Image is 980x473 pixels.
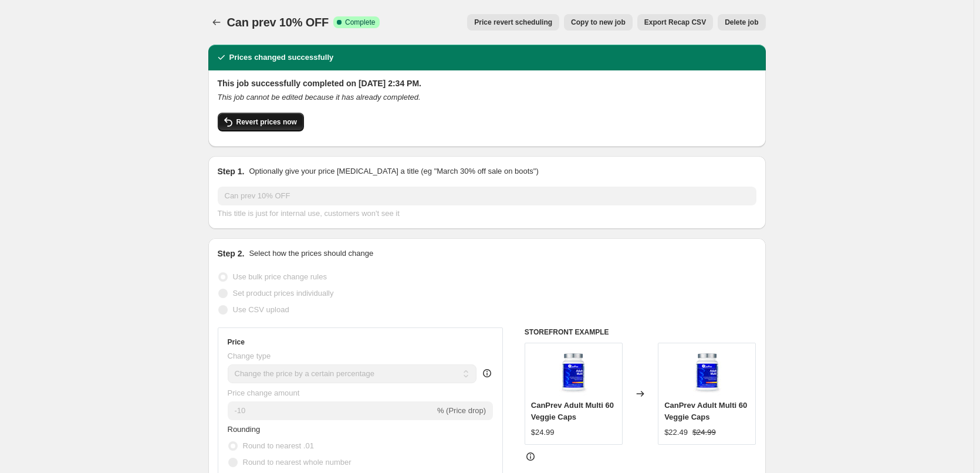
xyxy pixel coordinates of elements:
[664,427,688,438] div: $22.49
[228,352,271,360] span: Change type
[236,117,297,127] span: Revert prices now
[243,458,352,467] span: Round to nearest whole number
[718,14,765,31] button: Delete job
[684,349,731,396] img: 1680105923_CP-AdultMulti-60vcaps-RGB-195440-V2_80x.jpg
[249,248,373,259] p: Select how the prices should change
[218,113,304,131] button: Revert prices now
[229,52,334,63] h2: Prices changed successfully
[692,427,716,438] strike: $24.99
[227,16,329,29] span: Can prev 10% OFF
[531,401,614,421] span: CanPrev Adult Multi 60 Veggie Caps
[228,337,245,347] h3: Price
[664,401,747,421] span: CanPrev Adult Multi 60 Veggie Caps
[725,18,758,27] span: Delete job
[233,305,289,314] span: Use CSV upload
[243,441,314,450] span: Round to nearest .01
[228,425,261,434] span: Rounding
[233,272,327,281] span: Use bulk price change rules
[249,165,538,177] p: Optionally give your price [MEDICAL_DATA] a title (eg "March 30% off sale on boots")
[208,14,225,31] button: Price change jobs
[345,18,375,27] span: Complete
[550,349,597,396] img: 1680105923_CP-AdultMulti-60vcaps-RGB-195440-V2_80x.jpg
[218,187,756,205] input: 30% off holiday sale
[571,18,626,27] span: Copy to new job
[437,406,486,415] span: % (Price drop)
[644,18,706,27] span: Export Recap CSV
[218,165,245,177] h2: Step 1.
[218,248,245,259] h2: Step 2.
[637,14,713,31] button: Export Recap CSV
[481,367,493,379] div: help
[474,18,552,27] span: Price revert scheduling
[228,401,435,420] input: -15
[218,77,756,89] h2: This job successfully completed on [DATE] 2:34 PM.
[531,427,555,438] div: $24.99
[218,209,400,218] span: This title is just for internal use, customers won't see it
[218,93,421,102] i: This job cannot be edited because it has already completed.
[228,388,300,397] span: Price change amount
[467,14,559,31] button: Price revert scheduling
[233,289,334,298] span: Set product prices individually
[564,14,633,31] button: Copy to new job
[525,327,756,337] h6: STOREFRONT EXAMPLE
